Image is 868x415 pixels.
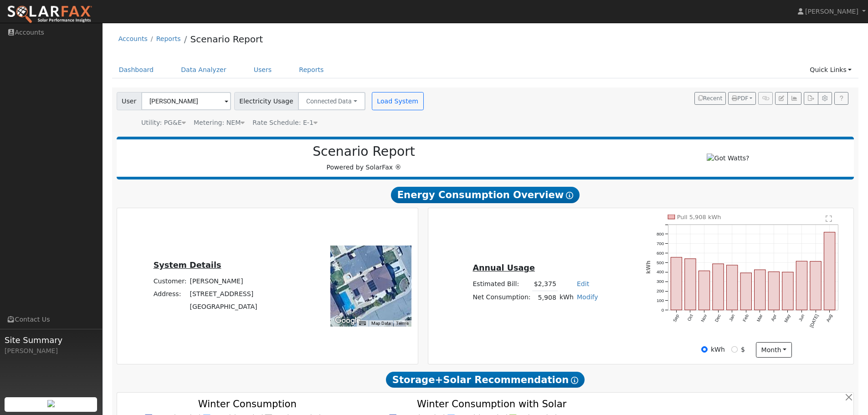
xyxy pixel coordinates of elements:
rect: onclick="" [796,261,807,310]
button: Settings [818,92,832,105]
text: Pull 5,908 kWh [677,214,721,220]
text: Sep [672,313,680,323]
span: User [117,92,142,110]
text: Feb [742,313,750,323]
rect: onclick="" [769,272,780,310]
rect: onclick="" [699,271,710,310]
i: Show Help [566,192,573,199]
text: 800 [657,231,664,236]
td: 5,908 [532,291,558,304]
td: Customer: [152,275,188,287]
text: 500 [657,260,664,265]
rect: onclick="" [727,265,738,310]
label: kWh [711,345,725,354]
td: Net Consumption: [471,291,532,304]
u: System Details [154,261,221,270]
text: 100 [657,298,664,303]
button: Export Interval Data [804,92,818,105]
text: 200 [657,288,664,293]
span: Storage+Solar Recommendation [386,372,585,388]
td: [PERSON_NAME] [188,275,259,287]
a: Scenario Report [190,34,263,45]
text: May [784,313,792,323]
rect: onclick="" [824,232,835,310]
button: month [756,342,792,358]
rect: onclick="" [671,257,682,310]
text: Oct [687,313,694,322]
img: retrieve [47,400,55,407]
rect: onclick="" [685,259,696,310]
text: kWh [645,261,652,274]
input: Select a User [141,92,231,110]
text: 300 [657,279,664,284]
text: Dec [714,313,722,323]
text:  [826,215,832,222]
text: 0 [662,307,664,313]
a: Quick Links [803,61,858,78]
td: kWh [558,291,575,304]
button: Map Data [371,320,390,327]
button: Keyboard shortcuts [359,320,365,327]
u: Annual Usage [473,263,534,272]
img: SolarFax [7,5,92,24]
span: Energy Consumption Overview [391,187,580,203]
input: $ [731,346,738,353]
a: Reports [292,61,330,78]
label: $ [741,345,745,354]
a: Reports [156,35,181,42]
td: Address: [152,287,188,300]
div: Metering: NEM [194,118,245,128]
button: Recent [694,92,726,105]
button: Load System [372,92,424,110]
text: Winter Consumption with Solar [417,398,567,410]
td: [GEOGRAPHIC_DATA] [188,301,259,313]
td: $2,375 [532,278,558,291]
span: [PERSON_NAME] [805,8,858,15]
h2: Scenario Report [126,144,602,159]
span: PDF [732,95,748,102]
td: Estimated Bill: [471,278,532,291]
text: Apr [770,313,778,322]
img: Got Watts? [707,154,749,163]
i: Show Help [571,377,578,384]
rect: onclick="" [810,261,821,310]
text: [DATE] [809,313,820,328]
a: Modify [577,293,598,301]
span: Electricity Usage [234,92,298,110]
div: Powered by SolarFax ® [121,144,607,172]
rect: onclick="" [755,270,765,310]
button: Connected Data [298,92,365,110]
rect: onclick="" [782,272,793,310]
button: Edit User [775,92,788,105]
text: Jan [728,313,736,322]
text: Aug [826,313,833,323]
td: [STREET_ADDRESS] [188,287,259,300]
text: 600 [657,251,664,256]
button: Multi-Series Graph [787,92,801,105]
div: [PERSON_NAME] [5,346,98,356]
a: Data Analyzer [174,61,233,78]
text: Mar [756,313,764,323]
span: Site Summary [5,334,98,346]
text: 700 [657,241,664,246]
a: Edit [577,280,589,287]
text: Nov [700,313,708,323]
a: Accounts [118,35,148,42]
a: Dashboard [112,61,161,78]
rect: onclick="" [713,264,724,310]
input: kWh [701,346,708,353]
rect: onclick="" [740,273,751,310]
text: Jun [798,313,806,322]
a: Open this area in Google Maps (opens a new window) [333,315,363,327]
img: Google [333,315,363,327]
a: Terms (opens in new tab) [396,321,409,326]
text: 400 [657,270,664,275]
div: Utility: PG&E [141,118,186,128]
text: Winter Consumption [198,398,297,410]
a: Help Link [834,92,848,105]
a: Users [247,61,279,78]
span: Alias: HE1 [252,119,318,126]
button: PDF [728,92,756,105]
